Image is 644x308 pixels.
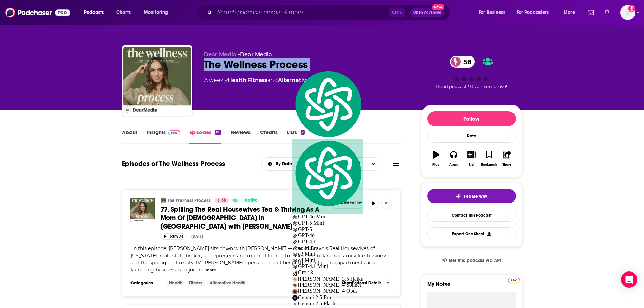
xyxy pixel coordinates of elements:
[339,279,392,287] button: ShowPodcast Details
[292,220,363,226] div: GPT-5 Mini
[292,226,363,232] div: GPT-5
[449,258,501,263] span: Get this podcast via API
[215,7,389,18] input: Search podcasts, credits, & more...
[432,4,444,10] span: New
[292,215,298,220] img: gpt-black.svg
[161,205,325,231] a: 77. Spilling The Real Housewives Tea & Thriving As A Mom Of [DEMOGRAPHIC_DATA] In [GEOGRAPHIC_DAT...
[413,11,442,14] span: Open Advanced
[240,51,272,58] a: Dear Media
[139,7,177,18] button: open menu
[450,56,475,68] a: 58
[508,278,520,283] img: Podchaser Pro
[287,129,305,144] a: Lists2
[116,8,131,17] span: Charts
[130,198,155,222] img: 77. Spilling The Real Housewives Tea & Thriving As A Mom Of 4 In NYC with Erin Lichy
[449,163,458,167] div: Apps
[161,233,186,240] button: 53m 7s
[215,198,229,203] a: 58
[479,8,505,17] span: For Business
[342,281,381,285] span: Show Podcast Details
[186,280,205,286] a: Fitness
[517,8,549,17] span: For Podcasters
[292,269,363,276] div: Grok 3
[436,252,507,269] a: Get this podcast via API
[508,277,520,283] a: Pro website
[292,252,298,257] img: gpt-black.svg
[432,163,439,167] div: Play
[457,56,475,68] span: 58
[559,7,583,18] button: open menu
[292,214,363,220] div: GPT-4o Mini
[292,263,363,269] div: GPT-4.1 Mini
[247,77,267,84] a: Fitness
[292,69,363,139] img: logo.svg
[260,129,278,144] a: Credits
[292,233,298,239] img: gpt-black.svg
[436,84,507,89] span: Good podcast? Give it some love!
[292,282,363,288] div: [PERSON_NAME] 4 Sonnet
[620,5,635,20] img: User Profile
[292,283,298,288] img: claude-35-sonnet.svg
[292,264,298,269] img: gpt-black.svg
[191,234,203,239] div: [DATE]
[242,198,260,203] a: Active
[292,294,363,301] div: Gemini 2.5 Pro
[481,163,497,167] div: Bookmark
[474,7,514,18] button: open menu
[221,197,226,204] span: 58
[292,227,298,232] img: gpt-black.svg
[410,8,445,17] button: Open AdvancedNew
[79,7,113,18] button: open menu
[292,301,298,307] img: gemini-20-flash.svg
[168,130,180,135] img: Podchaser Pro
[215,130,221,135] div: 86
[189,129,221,144] a: Episodes86
[381,198,392,209] button: Show More Button
[166,280,185,286] a: Health
[620,5,635,20] span: Logged in as Ashley_Beenen
[5,6,70,19] img: Podchaser - Follow, Share and Rate Podcasts
[427,281,516,292] label: My Notes
[204,51,236,58] span: Dear Media
[427,227,516,240] button: Export One-Sheet
[585,7,596,18] a: Show notifications dropdown
[464,194,487,199] span: Tell Me Why
[389,8,405,17] span: Ctrl K
[292,139,363,214] div: AITOPIA
[292,276,363,282] div: [PERSON_NAME] 3.5 Haiku
[168,198,211,203] a: The Wellness Process
[498,146,516,171] button: Share
[621,271,637,288] div: Open Intercom Messenger
[112,7,135,18] a: Charts
[462,146,480,171] button: List
[122,160,225,168] h1: Episodes of The Wellness Process
[292,245,298,251] img: gpt-black.svg
[564,8,575,17] span: More
[292,258,298,263] img: gpt-black.svg
[292,221,298,226] img: gpt-black.svg
[427,189,516,203] button: tell me why sparkleTell Me Why
[246,77,247,84] span: ,
[261,157,329,171] h2: Choose List sort
[161,205,319,231] span: 77. Spilling The Real Housewives Tea & Thriving As A Mom Of [DEMOGRAPHIC_DATA] In [GEOGRAPHIC_DAT...
[427,209,516,222] a: Contact This Podcast
[469,163,474,167] div: List
[130,280,161,286] h3: Categories
[206,267,216,273] button: more
[292,245,363,251] div: o1 Mini
[130,245,388,273] span: "
[292,257,363,263] div: o4 Mini
[480,146,498,171] button: Bookmark
[512,7,559,18] button: open menu
[267,77,278,84] span: and
[427,146,445,171] button: Play
[292,301,363,307] div: Gemini 2.5 Flash
[456,194,461,199] img: tell me why sparkle
[207,280,248,286] a: Alternative Health
[292,251,363,257] div: o3 Mini
[502,163,511,167] div: Share
[421,51,522,93] div: 58Good podcast? Give it some love!
[84,8,104,17] span: Podcasts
